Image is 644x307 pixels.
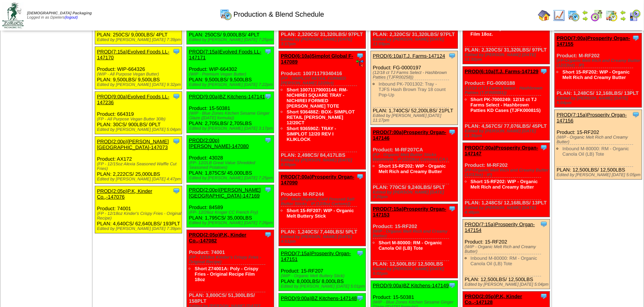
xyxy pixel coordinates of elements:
img: Tooltip [448,52,456,60]
div: (FP- 12/2LB Great Value Shredded Seasoned Potatoes) [189,161,273,170]
img: Tooltip [173,93,180,100]
div: (WIP - Organic Melt Rich and Creamy Butter) [557,135,641,144]
div: Edited by [PERSON_NAME] [DATE] 7:39pm [97,38,182,42]
div: Edited by [PERSON_NAME] [DATE] 5:04pm [557,96,641,105]
div: (FP - 12/15oz Alexia Seasoned Waffle Cut Fries) [97,162,182,171]
a: (logout) [65,15,78,20]
div: (FP - 12/18oz Kinder's Crispy Fries - Original Recipe) [97,211,182,221]
img: arrowleft.gif [582,9,588,15]
div: Edited by [PERSON_NAME] [DATE] 3:17pm [281,37,366,46]
div: (WIP - Organic Melt Rich and Creamy Butter) [465,245,550,254]
a: PROD(6:10a)T.J. Farms-147129 [465,69,539,74]
div: Product: FG-0000188 PLAN: 4,567CS / 77,076LBS / 45PLT [463,67,550,141]
img: Tooltip [632,34,640,42]
img: Tooltip [632,111,640,118]
div: Edited by [PERSON_NAME] [DATE] 5:04pm [465,282,550,287]
div: Product: M-RF202 PLAN: 1,248CS / 12,168LBS / 13PLT [555,33,642,108]
div: (FP - All Purpose Vegan Butter 30lb) [97,117,182,122]
img: Tooltip [448,281,456,289]
div: Product: 15-RF207 PLAN: 8,000LBS / 8,000LBS [279,249,366,291]
div: Product: WIP-664302 PLAN: 9,500LBS / 9,500LBS [187,47,274,89]
a: PROD(7:15a)Prosperity Organ-147154 [465,221,535,233]
img: Tooltip [540,144,548,151]
img: Tooltip [540,292,548,300]
a: PROD(7:00a)Prosperity Organ-147155 [557,35,630,47]
a: PROD(2:05p)P.K, Kinder Co.,-147128 [465,293,523,305]
img: Tooltip [173,137,180,145]
div: Product: 84589 PLAN: 1,795CS / 35,000LBS [187,185,274,228]
a: PROD(9:00a)BZ Kitchens-147141 [189,94,265,99]
a: PROD(9:00a)BZ Kitchens-147148 [281,295,357,301]
div: (FP-Organic Melt Rich and Creamy Butter (12/13oz) - IP) [465,168,550,177]
img: Tooltip [448,205,456,213]
div: Edited by [PERSON_NAME] [DATE] 11:09pm [373,37,458,46]
a: Short 936590Z: TRAY - SIMPLOT 12/20 REV I KLIKLOCK [287,126,336,142]
a: Short 15-RF202: WIP - Organic Melt Rich and Creamy Butter [562,69,630,80]
div: Edited by [PERSON_NAME] [DATE] 5:01pm [281,284,366,289]
div: Edited by [PERSON_NAME] [DATE] 11:32pm [465,53,550,62]
div: (12/18 ct TJ Farms Select - Hashbrown Patties (TJFR00258)) [373,70,458,80]
div: Product: 74001 PLAN: 4,640CS / 62,640LBS / 193PLT [95,186,182,233]
a: Inbound M-80000: RM - Organic Canola Oil (LB) Tote [562,146,629,157]
img: Tooltip [264,136,272,144]
div: (FP - 12/18oz Kinder's Crispy Fries - Original Recipe) [189,255,273,264]
a: PROD(7:00a)Prosperity Organ-147147 [465,145,538,156]
div: Product: FG-0000197 PLAN: 1,740CS / 52,200LBS / 21PLT [371,51,458,125]
a: Short Z74001A: Poly - Crispy Fries - Original Recipe Film 18oz [195,266,258,282]
a: PROD(7:15a)Prosperity Organ-147156 [557,112,627,123]
div: Edited by [PERSON_NAME] [DATE] 7:25pm [189,38,273,42]
a: PROD(7:15a)Evolved Foods LL-147170 [97,49,169,60]
a: Inbound PK-7001302: Tray - TJFS Hash Brown Tray 18 count Pop-Up [379,81,446,98]
a: Short 15-RF202: WIP - Organic Melt Rich and Creamy Butter [471,179,538,190]
a: PROD(2:05p)P.K, Kinder Co.,-147082 [189,232,246,244]
img: Tooltip [173,187,180,195]
img: Tooltip [356,294,364,302]
div: Product: M-RF202 PLAN: 1,248CS / 12,168LBS / 13PLT [463,143,550,217]
a: Short 936488Z: BOX- SIMPLOT RETAIL [PERSON_NAME] 12/20CT [287,109,355,125]
div: Edited by [PERSON_NAME] [DATE] 5:04pm [97,127,182,132]
a: PROD(2:00p)[PERSON_NAME][GEOGRAPHIC_DATA]-147073 [97,139,169,150]
div: (WIP - Premium Vegan Butter) [189,72,273,77]
img: Tooltip [173,48,180,55]
div: Edited by [PERSON_NAME] [DATE] 8:59pm [281,158,366,167]
img: arrowleft.gif [620,9,626,15]
img: Tooltip [356,173,364,180]
img: Tooltip [540,220,548,228]
img: Tooltip [264,186,272,194]
a: PROD(7:15a)Evolved Foods LL-147171 [189,49,261,60]
a: Short 10071179003144: RM-NICHIREI SQUARE TRAY - NICHIREI FORMED [PERSON_NAME] TOTE [287,87,348,109]
img: line_graph.gif [553,9,565,22]
div: Edited by [PERSON_NAME] [DATE] 7:39pm [97,226,182,231]
div: Product: 43028 PLAN: 1,875CS / 45,000LBS [187,135,274,183]
span: [DEMOGRAPHIC_DATA] Packaging [27,11,92,15]
div: Product: 15-RF202 PLAN: 12,500LBS / 12,500LBS [555,110,642,180]
img: calendarinout.gif [605,9,618,22]
div: (WIP - All Purpose Vegan Butter) [97,72,182,77]
div: (WIP - Organic Melt Rich and Creamy Butter) [373,229,458,238]
a: PROD(6:10a)T.J. Farms-147124 [373,53,445,59]
a: Inbound M-80000: RM - Organic Canola Oil (LB) Tote [471,256,537,266]
div: (FP - Organic Melt Butter Sticks Batonnets - IP (12/16oz Cartons) CA ) [373,153,458,162]
div: Edited by [PERSON_NAME] [DATE] 11:36pm [465,129,550,138]
img: Tooltip [356,249,364,257]
div: Edited by [PERSON_NAME] [DATE] 7:22pm [189,82,273,87]
div: Edited by [PERSON_NAME] [DATE] 4:47pm [97,177,182,182]
img: Tooltip [264,48,272,55]
div: (WIP - Blue Zones Kitchen Sesame Ginger Glaze ([DATE] formula)) [189,111,273,120]
img: ediSmall.gif [356,60,364,67]
div: Product: 664319 PLAN: 30CS / 900LBS / 0PLT [95,92,182,134]
a: PROD(7:15a)Prosperity Organ-147153 [373,206,446,218]
a: PROD(9:00a)BZ Kitchens-147149 [373,283,449,288]
img: calendarprod.gif [220,8,232,21]
img: calendarcustomer.gif [629,9,641,22]
img: home.gif [538,9,550,22]
a: PROD(7:00a)Prosperity Organ-147146 [373,129,446,141]
img: Tooltip [264,231,272,238]
a: PROD(2:00p)[PERSON_NAME]-147080 [189,137,249,149]
div: (12/10 ct TJ Farms Select - Hashbrown Patties (TJFR00081)) [465,86,550,95]
a: PROD(9:00a)Evolved Foods LL-147236 [97,94,169,105]
div: Edited by [PERSON_NAME] [DATE] 7:25pm [189,176,273,180]
div: Product: 15-RF202 PLAN: 12,500LBS / 12,500LBS [371,204,458,278]
a: PROD(7:00a)Prosperity Organ-147090 [281,174,354,185]
img: zoroco-logo-small.webp [2,2,24,28]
